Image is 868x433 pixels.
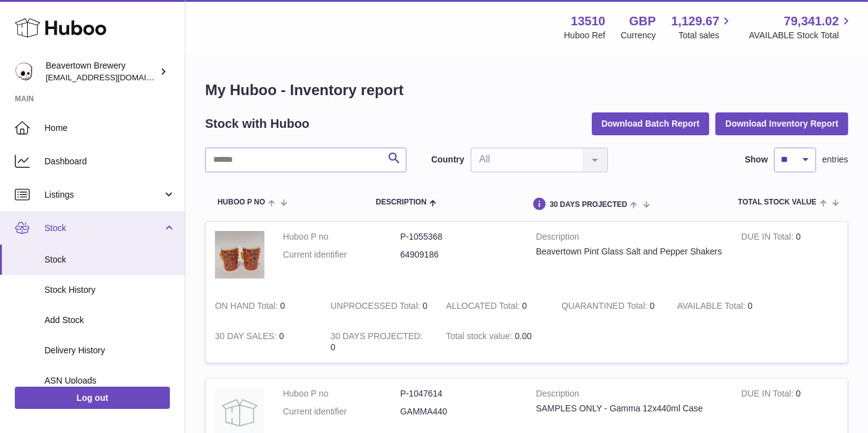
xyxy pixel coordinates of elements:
[44,284,175,296] span: Stock History
[400,249,518,261] dd: 64909186
[215,331,279,344] strong: 30 DAY SALES
[46,72,182,82] span: [EMAIL_ADDRESS][DOMAIN_NAME]
[205,116,310,132] h2: Stock with Huboo
[283,388,400,400] dt: Huboo P no
[215,231,264,279] img: product image
[672,13,720,30] span: 1,129.67
[400,406,518,418] dd: GAMMA440
[678,30,733,41] span: Total sales
[715,112,848,135] button: Download Inventory Report
[15,62,33,81] img: aoife@beavertownbrewery.co.uk
[321,321,437,363] td: 0
[677,301,748,314] strong: AVAILABLE Total
[44,189,162,201] span: Listings
[331,301,423,314] strong: UNPROCESSED Total
[44,314,175,326] span: Add Stock
[44,156,175,167] span: Dashboard
[732,222,848,291] td: 0
[741,232,796,245] strong: DUE IN Total
[400,231,518,243] dd: P-1055368
[536,403,723,414] div: SAMPLES ONLY - Gamma 12x440ml Case
[446,301,522,314] strong: ALLOCATED Total
[44,122,175,134] span: Home
[564,30,605,41] div: Huboo Ref
[738,198,817,206] span: Total stock value
[217,198,265,206] span: Huboo P no
[376,198,426,206] span: Description
[283,406,400,418] dt: Current identifier
[745,154,768,166] label: Show
[331,331,423,344] strong: 30 DAYS PROJECTED
[536,231,723,246] strong: Description
[550,201,628,209] span: 30 DAYS PROJECTED
[400,388,518,400] dd: P-1047614
[571,13,605,30] strong: 13510
[592,112,710,135] button: Download Batch Report
[431,154,465,166] label: Country
[515,331,531,341] span: 0.00
[44,254,175,266] span: Stock
[822,154,848,166] span: entries
[749,30,853,41] span: AVAILABLE Stock Total
[44,375,175,387] span: ASN Uploads
[206,321,321,363] td: 0
[536,388,723,403] strong: Description
[44,222,162,234] span: Stock
[668,291,783,321] td: 0
[784,13,839,30] span: 79,341.02
[283,231,400,243] dt: Huboo P no
[437,291,552,321] td: 0
[536,246,723,258] div: Beavertown Pint Glass Salt and Pepper Shakers
[44,345,175,356] span: Delivery History
[46,60,157,83] div: Beavertown Brewery
[206,291,321,321] td: 0
[562,301,650,314] strong: QUARANTINED Total
[15,387,170,409] a: Log out
[629,13,655,30] strong: GBP
[749,13,853,41] a: 79,341.02 AVAILABLE Stock Total
[741,389,796,401] strong: DUE IN Total
[321,291,437,321] td: 0
[650,301,655,311] span: 0
[215,301,280,314] strong: ON HAND Total
[621,30,656,41] div: Currency
[205,80,848,100] h1: My Huboo - Inventory report
[283,249,400,261] dt: Current identifier
[672,13,734,41] a: 1,129.67 Total sales
[446,331,515,344] strong: Total stock value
